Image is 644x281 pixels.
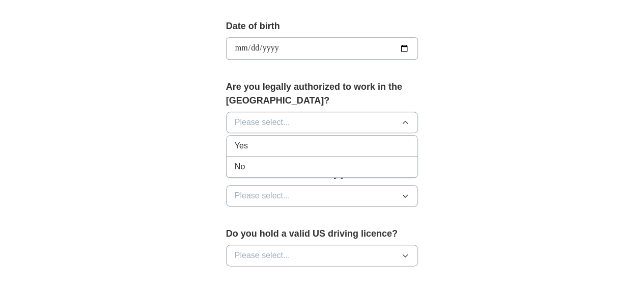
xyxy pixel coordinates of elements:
span: No [235,161,245,173]
label: Date of birth [226,19,418,33]
button: Please select... [226,185,418,207]
span: Please select... [235,116,290,129]
label: Are you legally authorized to work in the [GEOGRAPHIC_DATA]? [226,80,418,108]
button: Please select... [226,245,418,266]
span: Please select... [235,190,290,202]
span: Yes [235,140,248,152]
label: Do you hold a valid US driving licence? [226,227,418,241]
span: Please select... [235,249,290,262]
button: Please select... [226,112,418,133]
